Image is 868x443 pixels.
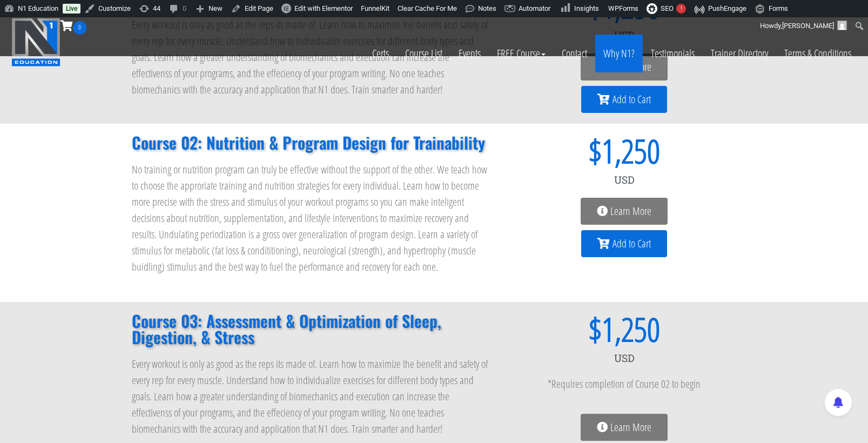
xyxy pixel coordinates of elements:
[676,4,686,14] div: !
[610,422,651,433] span: Learn More
[132,313,490,345] h2: Course 03: Assessment & Optimization of Sleep, Digestion, & Stress
[782,22,834,30] span: [PERSON_NAME]
[132,135,490,151] h2: Course 02: Nutrition & Program Design for Trainability
[581,86,667,113] a: Add to Cart
[364,35,397,72] a: Certs
[610,206,651,217] span: Learn More
[554,35,595,72] a: Contact
[294,4,353,12] span: Edit with Elementor
[595,35,643,72] a: Why N1?
[73,21,86,35] span: 0
[613,238,651,249] span: Add to Cart
[512,313,602,345] span: $
[63,4,80,14] a: Live
[60,18,86,33] a: 0
[512,135,602,167] span: $
[661,4,674,12] span: SEO
[776,35,859,72] a: Terms & Conditions
[11,18,60,66] img: n1-education
[581,414,668,441] a: Learn More
[450,35,489,72] a: Events
[756,17,851,35] a: Howdy,
[512,376,737,392] p: *Requires completion of Course 02 to begin
[703,35,776,72] a: Trainer Directory
[489,35,554,72] a: FREE Course
[602,313,660,345] span: 1,250
[132,162,490,275] p: No training or nutrition program can truly be effective without the support of the other. We teac...
[397,35,450,72] a: Course List
[613,94,651,105] span: Add to Cart
[581,198,668,225] a: Learn More
[512,167,737,193] div: USD
[512,345,737,371] div: USD
[574,4,599,12] span: Insights
[581,230,667,257] a: Add to Cart
[643,35,703,72] a: Testimonials
[132,356,490,437] p: Every workout is only as good as the reps its made of. Learn how to maximize the benefit and safe...
[602,135,660,167] span: 1,250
